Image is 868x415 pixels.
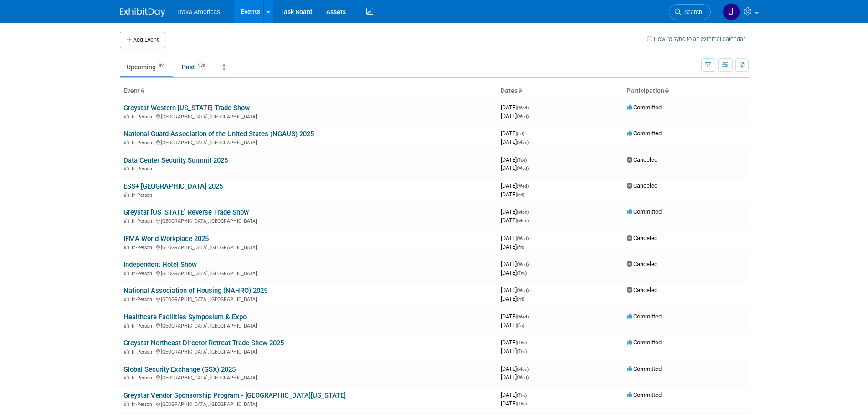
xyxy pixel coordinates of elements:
[123,287,267,295] a: National Association of Housing (NAHRO) 2025
[132,349,155,355] span: In-Person
[627,235,657,241] span: Canceled
[501,113,529,119] span: [DATE]
[501,208,531,215] span: [DATE]
[132,323,155,329] span: In-Person
[530,287,531,293] span: -
[517,158,527,163] span: (Tue)
[517,192,524,197] span: (Fri)
[124,375,129,379] img: In-Person Event
[120,83,497,99] th: Event
[517,218,529,223] span: (Mon)
[530,261,531,267] span: -
[132,166,155,172] span: In-Person
[120,58,173,76] a: Upcoming32
[501,322,524,328] span: [DATE]
[132,297,155,302] span: In-Person
[501,104,531,111] span: [DATE]
[132,271,155,277] span: In-Person
[123,339,284,347] a: Greystar Northeast Director Retreat Trade Show 2025
[123,217,493,224] div: [GEOGRAPHIC_DATA], [GEOGRAPHIC_DATA]
[132,114,155,120] span: In-Person
[517,288,529,293] span: (Wed)
[530,235,531,241] span: -
[124,323,129,328] img: In-Person Event
[501,365,531,372] span: [DATE]
[681,9,702,15] span: Search
[124,114,129,118] img: In-Person Event
[669,4,711,20] a: Search
[120,8,165,17] img: ExhibitDay
[530,313,531,320] span: -
[517,314,529,319] span: (Wed)
[627,365,662,372] span: Committed
[530,182,531,189] span: -
[517,323,524,328] span: (Fri)
[627,391,662,398] span: Committed
[501,295,524,302] span: [DATE]
[501,313,531,320] span: [DATE]
[501,130,527,137] span: [DATE]
[627,287,657,293] span: Canceled
[627,156,657,163] span: Canceled
[140,87,144,94] a: Sort by Event Name
[123,269,493,277] div: [GEOGRAPHIC_DATA], [GEOGRAPHIC_DATA]
[517,375,529,380] span: (Wed)
[501,269,527,276] span: [DATE]
[124,245,129,249] img: In-Person Event
[123,322,493,329] div: [GEOGRAPHIC_DATA], [GEOGRAPHIC_DATA]
[156,62,166,69] span: 32
[501,391,529,398] span: [DATE]
[123,104,250,112] a: Greystar Western [US_STATE] Trade Show
[132,218,155,224] span: In-Person
[664,87,669,94] a: Sort by Participation Type
[123,374,493,381] div: [GEOGRAPHIC_DATA], [GEOGRAPHIC_DATA]
[132,401,155,407] span: In-Person
[530,104,531,111] span: -
[627,104,662,111] span: Committed
[517,245,524,250] span: (Fri)
[501,164,529,171] span: [DATE]
[528,156,529,163] span: -
[501,217,529,224] span: [DATE]
[627,208,662,215] span: Committed
[132,192,155,198] span: In-Person
[124,297,129,301] img: In-Person Event
[501,243,524,250] span: [DATE]
[501,235,531,241] span: [DATE]
[123,400,493,407] div: [GEOGRAPHIC_DATA], [GEOGRAPHIC_DATA]
[501,287,531,293] span: [DATE]
[123,235,209,243] a: IFMA World Workplace 2025
[123,313,247,321] a: Healthcare Facilities Symposium & Expo
[124,401,129,406] img: In-Person Event
[123,261,197,269] a: Independent Hotel Show
[120,32,165,48] button: Add Event
[528,391,529,398] span: -
[123,208,249,216] a: Greystar [US_STATE] Reverse Trade Show
[627,339,662,346] span: Committed
[517,262,529,267] span: (Wed)
[517,140,529,145] span: (Mon)
[124,218,129,223] img: In-Person Event
[123,138,493,146] div: [GEOGRAPHIC_DATA], [GEOGRAPHIC_DATA]
[723,3,740,20] img: Jamie Saenz
[530,365,531,372] span: -
[124,140,129,144] img: In-Person Event
[517,210,529,215] span: (Mon)
[132,140,155,146] span: In-Person
[123,295,493,302] div: [GEOGRAPHIC_DATA], [GEOGRAPHIC_DATA]
[501,156,529,163] span: [DATE]
[627,182,657,189] span: Canceled
[123,243,493,251] div: [GEOGRAPHIC_DATA], [GEOGRAPHIC_DATA]
[623,83,749,99] th: Participation
[528,339,529,346] span: -
[517,401,527,406] span: (Thu)
[517,367,529,372] span: (Mon)
[517,297,524,302] span: (Fri)
[517,114,529,119] span: (Wed)
[132,245,155,251] span: In-Person
[525,130,527,137] span: -
[501,261,531,267] span: [DATE]
[501,182,531,189] span: [DATE]
[123,130,314,138] a: National Guard Association of the United States (NGAUS) 2025
[501,348,527,354] span: [DATE]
